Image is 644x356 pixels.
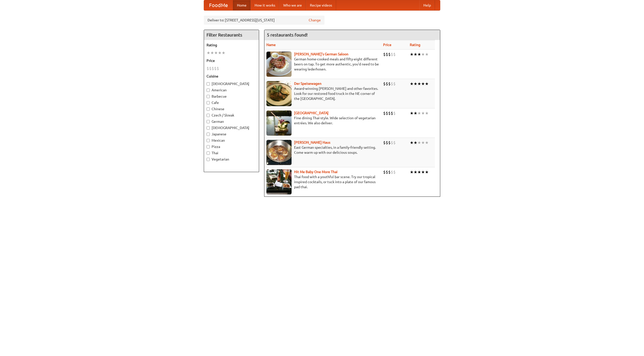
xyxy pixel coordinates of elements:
h5: Price [207,58,256,63]
label: Pizza [207,144,256,149]
label: Thai [207,150,256,155]
a: Home [233,0,251,10]
a: [GEOGRAPHIC_DATA] [294,111,329,115]
div: Deliver to: [STREET_ADDRESS][US_STATE] [204,16,325,25]
input: Japanese [207,133,210,136]
li: $ [383,169,386,175]
li: $ [391,81,393,87]
img: satay.jpg [266,110,292,136]
b: Hit Me Baby One More Thai [294,170,338,174]
label: [DEMOGRAPHIC_DATA] [207,81,256,86]
li: ★ [414,140,417,145]
input: [DEMOGRAPHIC_DATA] [207,126,210,130]
li: ★ [410,81,414,87]
a: Rating [410,43,420,47]
p: German home-cooked meals and fifty-eight different beers on tap. To get more authentic, you'd nee... [266,57,379,72]
label: Vegetarian [207,157,256,162]
img: esthers.jpg [266,52,292,77]
li: $ [393,81,396,87]
a: [PERSON_NAME]'s German Saloon [294,52,348,56]
li: ★ [421,169,425,175]
li: ★ [410,52,414,57]
li: $ [217,66,219,71]
li: ★ [410,169,414,175]
li: $ [386,81,388,87]
label: German [207,119,256,124]
label: Chinese [207,106,256,111]
li: $ [388,110,391,116]
li: $ [391,52,393,57]
a: [PERSON_NAME] Haus [294,140,330,144]
li: $ [383,52,386,57]
label: Japanese [207,132,256,137]
li: $ [383,140,386,145]
li: $ [386,169,388,175]
label: American [207,88,256,93]
li: $ [386,52,388,57]
label: Czech / Slovak [207,113,256,118]
li: $ [393,110,396,116]
li: ★ [417,81,421,87]
li: ★ [421,140,425,145]
li: ★ [425,81,429,87]
li: $ [388,81,391,87]
label: Mexican [207,138,256,143]
input: Chinese [207,107,210,111]
h5: Rating [207,43,256,48]
input: [DEMOGRAPHIC_DATA] [207,82,210,86]
img: kohlhaus.jpg [266,140,292,165]
h5: Cuisine [207,74,256,79]
li: $ [209,66,212,71]
p: Award-winning [PERSON_NAME] and other favorites. Look for our restored food truck in the NE corne... [266,86,379,101]
li: ★ [410,140,414,145]
li: $ [386,110,388,116]
li: ★ [417,52,421,57]
li: $ [391,110,393,116]
li: $ [388,140,391,145]
li: ★ [218,50,222,56]
li: ★ [222,50,225,56]
label: Barbecue [207,94,256,99]
li: $ [393,52,396,57]
label: [DEMOGRAPHIC_DATA] [207,125,256,130]
li: ★ [417,140,421,145]
li: ★ [410,110,414,116]
li: ★ [421,110,425,116]
input: Cafe [207,101,210,104]
li: ★ [425,169,429,175]
input: Czech / Slovak [207,114,210,117]
li: ★ [425,52,429,57]
li: ★ [425,110,429,116]
li: ★ [414,52,417,57]
h4: Filter Restaurants [204,30,259,40]
p: Thai food with a youthful bar scene. Try our tropical inspired cocktails, or tuck into a plate of... [266,174,379,189]
li: ★ [425,140,429,145]
li: ★ [421,52,425,57]
a: Der Speisewagen [294,82,321,86]
li: ★ [414,169,417,175]
li: ★ [417,110,421,116]
li: $ [383,81,386,87]
a: Who we are [279,0,306,10]
ng-pluralize: 5 restaurants found! [267,32,308,37]
img: babythai.jpg [266,169,292,194]
li: ★ [421,81,425,87]
input: Vegetarian [207,158,210,161]
a: Name [266,43,276,47]
li: $ [391,140,393,145]
a: Recipe videos [306,0,336,10]
input: American [207,89,210,92]
a: Price [383,43,391,47]
li: ★ [417,169,421,175]
li: $ [391,169,393,175]
input: Pizza [207,145,210,148]
li: $ [214,66,217,71]
p: Fine dining Thai-style. Wide selection of vegetarian entrées. We also deliver. [266,115,379,126]
li: ★ [207,50,210,56]
a: FoodMe [204,0,233,10]
input: Mexican [207,139,210,142]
